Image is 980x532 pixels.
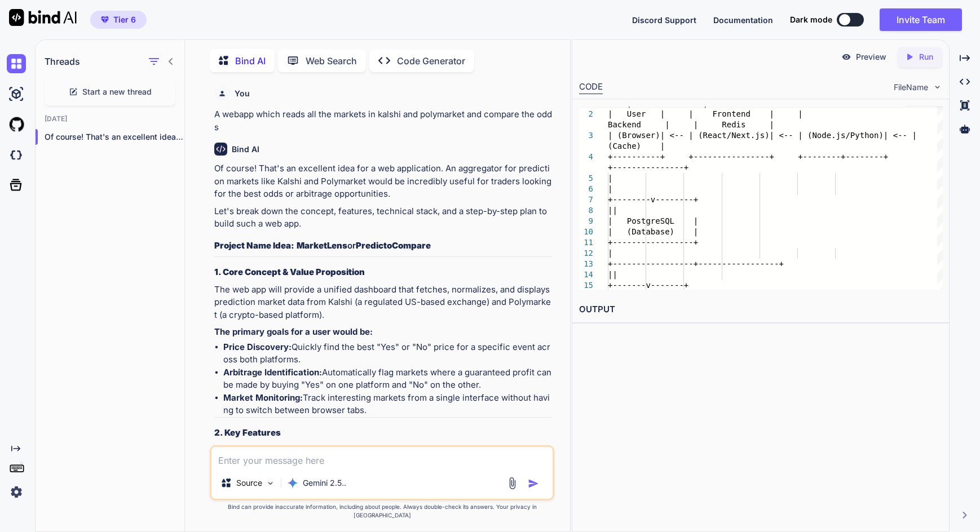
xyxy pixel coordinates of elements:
span: | [608,270,612,279]
p: Let's break down the concept, features, technical stack, and a step-by-step plan to build such a ... [214,205,553,230]
span: | (Browser)| <-- | (React/Next.js)| <-- | (Node.js [608,131,845,140]
span: --------+ [845,152,888,161]
div: 12 [579,248,593,259]
span: | (Datab [608,227,655,236]
span: | [608,174,612,183]
p: Code Generator [397,54,465,68]
span: FileName [894,82,928,93]
span: | [608,206,612,215]
button: Documentation [713,14,773,26]
button: premiumTier 6 [90,11,147,29]
span: eSQL | [655,216,698,225]
span: +----------+ +----------------+ +--------+ [608,152,845,161]
h3: or [214,240,553,252]
div: 13 [579,259,593,269]
h6: You [235,88,250,99]
span: Documentation [713,15,773,25]
h2: OUTPUT [572,296,949,323]
img: darkCloudIdeIcon [7,145,26,165]
img: Gemini 2.5 Pro [287,477,298,489]
strong: 2. Key Features [214,427,281,438]
span: +-------v-------+ [608,281,688,290]
span: | [612,206,617,215]
h6: Bind AI [232,144,259,155]
p: Bind can provide inaccurate information, including about people. Always double-check its answers.... [210,503,555,520]
span: +--------- [608,238,655,247]
img: githubLight [7,115,26,134]
img: premium [101,16,109,23]
div: 9 [579,216,593,227]
div: 6 [579,184,593,194]
li: Quickly find the best "Yes" or "No" price for a specific event across both platforms. [223,341,553,366]
img: chevron down [933,82,942,92]
span: | Postgr [608,216,655,225]
span: --------+ [655,238,698,247]
img: settings [7,482,26,502]
span: +---------------+ [608,163,688,172]
img: Pick Models [266,478,275,488]
div: 11 [579,237,593,248]
p: A webapp which reads all the markets in kalshi and polymarket and compare the odds [214,108,553,134]
p: Preview [856,51,886,63]
img: Bind AI [9,9,77,26]
img: icon [528,478,539,489]
span: Backend | | Redis | [608,120,774,129]
strong: The primary goals for a user would be: [214,326,373,337]
span: /Python)| <-- | [845,131,916,140]
span: | [612,270,617,279]
div: CODE [579,81,603,94]
span: Dark mode [790,14,832,25]
div: 2 [579,109,593,119]
strong: Market Monitoring: [223,392,303,403]
p: Run [919,51,933,63]
span: Start a new thread [82,86,152,97]
img: preview [841,52,851,62]
span: -----------------+ [698,259,784,268]
strong: 1. Core Concept & Value Proposition [214,267,365,277]
button: Discord Support [632,14,696,26]
h1: Threads [45,55,80,68]
li: Automatically flag markets where a guaranteed profit can be made by buying "Yes" on one platform ... [223,366,553,392]
p: Source [236,477,262,489]
strong: MarketLens [297,240,347,251]
span: ase) | [655,227,698,236]
p: Gemini 2.5.. [303,477,346,489]
span: | User | | Frontend | | [608,109,803,118]
strong: PredictoCompare [356,240,431,251]
div: 5 [579,173,593,184]
p: Web Search [306,54,357,68]
button: Invite Team [880,8,962,31]
span: Discord Support [632,15,696,25]
strong: Arbitrage Identification: [223,367,322,378]
span: Tier 6 [113,14,136,25]
img: ai-studio [7,85,26,104]
p: Of course! That's an excellent idea for ... [45,131,184,143]
span: --------+ [655,195,698,204]
div: 4 [579,152,593,162]
strong: Price Discovery: [223,342,292,352]
img: chat [7,54,26,73]
div: 10 [579,227,593,237]
span: +-----------------+ [608,259,698,268]
p: The web app will provide a unified dashboard that fetches, normalizes, and displays prediction ma... [214,283,553,322]
div: 15 [579,280,593,291]
h2: [DATE] [36,114,184,123]
p: Bind AI [235,54,266,68]
span: | [608,249,612,258]
div: 14 [579,269,593,280]
div: 3 [579,130,593,141]
span: (Cache) | [608,141,665,150]
p: Of course! That's an excellent idea for a web application. An aggregator for prediction markets l... [214,162,553,201]
div: 7 [579,194,593,205]
li: Track interesting markets from a single interface without having to switch between browser tabs. [223,392,553,417]
strong: Project Name Idea: [214,240,294,251]
img: attachment [506,477,519,490]
span: +--------v [608,195,655,204]
span: | [608,184,612,193]
div: 8 [579,205,593,216]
